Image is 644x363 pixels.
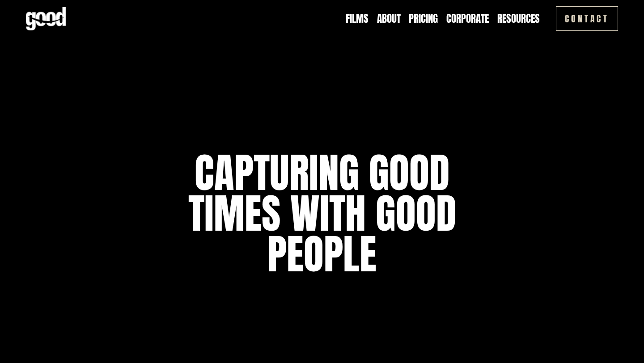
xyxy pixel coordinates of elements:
img: Good Feeling Films [26,7,66,30]
span: Resources [497,13,540,25]
a: Films [346,12,369,26]
a: About [377,12,401,26]
h1: capturing good times with good people [174,152,470,274]
a: Pricing [409,12,438,26]
a: Contact [556,6,619,30]
a: folder dropdown [497,12,540,26]
a: Corporate [446,12,489,26]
